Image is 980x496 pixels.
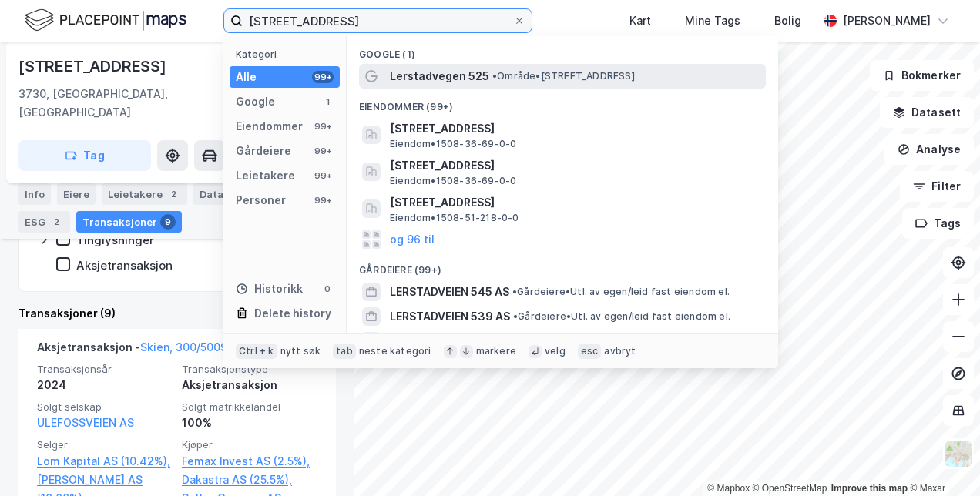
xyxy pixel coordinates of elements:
[390,307,510,326] span: LERSTADVEIEN 539 AS
[312,169,334,182] div: 99+
[236,166,295,185] div: Leietakere
[333,344,356,359] div: tab
[37,438,173,451] span: Selger
[513,310,730,323] span: Gårdeiere • Utl. av egen/leid fast eiendom el.
[37,452,173,471] a: Lom Kapital AS (10.42%),
[25,7,186,34] img: logo.f888ab2527a4732fd821a326f86c7f29.svg
[243,9,513,32] input: Søk på adresse, matrikkel, gårdeiere, leietakere eller personer
[37,416,134,429] a: ULEFOSSVEIEN AS
[359,345,431,357] div: neste kategori
[545,345,566,357] div: velg
[18,140,151,171] button: Tag
[37,363,173,376] span: Transaksjonsår
[236,117,303,136] div: Eiendommer
[321,283,334,295] div: 0
[831,483,908,494] a: Improve this map
[347,89,778,116] div: Eiendommer (99+)
[685,12,740,30] div: Mine Tags
[902,208,974,239] button: Tags
[629,12,651,30] div: Kart
[492,70,497,82] span: •
[18,211,70,233] div: ESG
[707,483,750,494] a: Mapbox
[390,193,760,212] span: [STREET_ADDRESS]
[140,340,227,354] a: Skien, 300/5009
[347,252,778,280] div: Gårdeiere (99+)
[903,422,980,496] iframe: Chat Widget
[390,119,760,138] span: [STREET_ADDRESS]
[476,345,516,357] div: markere
[390,332,510,350] span: LERSTADVEIEN 546 AS
[182,438,317,451] span: Kjøper
[512,286,517,297] span: •
[182,376,317,394] div: Aksjetransaksjon
[390,175,516,187] span: Eiendom • 1508-36-69-0-0
[182,400,317,414] span: Solgt matrikkelandel
[18,54,169,79] div: [STREET_ADDRESS]
[236,344,277,359] div: Ctrl + k
[774,12,801,30] div: Bolig
[390,283,509,301] span: LERSTADVEIEN 545 AS
[57,183,96,205] div: Eiere
[900,171,974,202] button: Filter
[604,345,636,357] div: avbryt
[182,471,317,489] a: Dakastra AS (25.5%),
[18,85,253,122] div: 3730, [GEOGRAPHIC_DATA], [GEOGRAPHIC_DATA]
[236,49,340,60] div: Kategori
[37,376,173,394] div: 2024
[76,258,173,273] div: Aksjetransaksjon
[76,211,182,233] div: Transaksjoner
[254,304,331,323] div: Delete history
[182,363,317,376] span: Transaksjonstype
[236,92,275,111] div: Google
[390,230,435,249] button: og 96 til
[312,120,334,132] div: 99+
[870,60,974,91] button: Bokmerker
[18,183,51,205] div: Info
[236,280,303,298] div: Historikk
[37,338,227,363] div: Aksjetransaksjon -
[884,134,974,165] button: Analyse
[76,233,154,247] div: Tinglysninger
[390,67,489,85] span: Lerstadvegen 525
[236,191,286,209] div: Personer
[102,183,187,205] div: Leietakere
[390,212,519,224] span: Eiendom • 1508-51-218-0-0
[182,414,317,432] div: 100%
[321,96,334,108] div: 1
[347,36,778,64] div: Google (1)
[193,183,251,205] div: Datasett
[166,186,181,202] div: 2
[390,138,516,150] span: Eiendom • 1508-36-69-0-0
[236,142,291,160] div: Gårdeiere
[753,483,827,494] a: OpenStreetMap
[512,286,730,298] span: Gårdeiere • Utl. av egen/leid fast eiendom el.
[390,156,760,175] span: [STREET_ADDRESS]
[37,400,173,414] span: Solgt selskap
[492,70,635,82] span: Område • [STREET_ADDRESS]
[880,97,974,128] button: Datasett
[513,310,518,322] span: •
[160,214,176,230] div: 9
[18,304,336,323] div: Transaksjoner (9)
[49,214,64,230] div: 2
[578,344,602,359] div: esc
[236,68,257,86] div: Alle
[312,194,334,206] div: 99+
[312,145,334,157] div: 99+
[280,345,321,357] div: nytt søk
[312,71,334,83] div: 99+
[843,12,931,30] div: [PERSON_NAME]
[182,452,317,471] a: Femax Invest AS (2.5%),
